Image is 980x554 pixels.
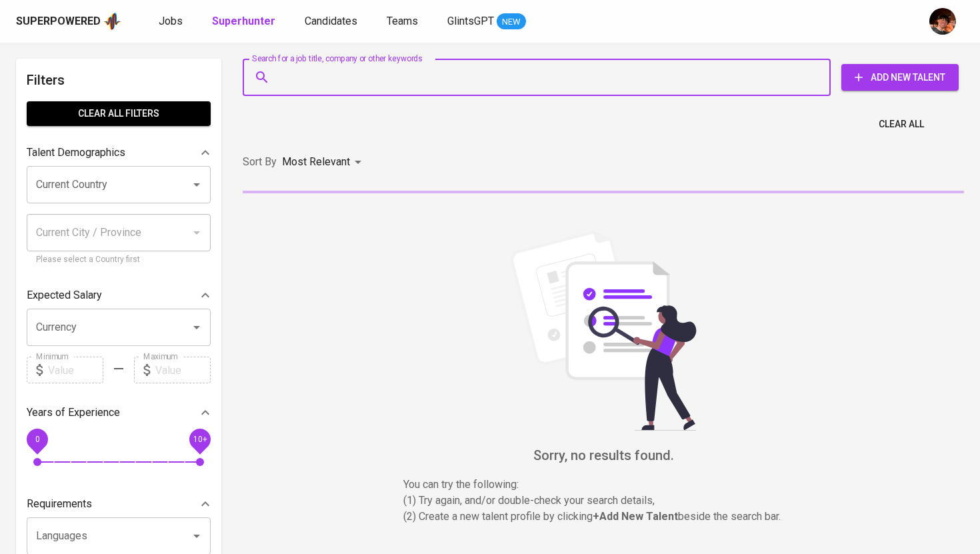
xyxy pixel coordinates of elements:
p: Expected Salary [27,287,102,303]
button: Clear All [873,112,929,137]
div: Most Relevant [282,150,366,175]
img: file_searching.svg [503,231,703,431]
p: Sort By [243,154,277,170]
p: (2) Create a new talent profile by clicking beside the search bar. [403,509,803,525]
span: Candidates [305,15,357,27]
img: app logo [103,11,121,31]
span: 10+ [193,435,207,444]
span: 0 [35,435,39,444]
p: Most Relevant [282,154,350,170]
div: Expected Salary [27,282,211,309]
button: Clear All filters [27,101,211,126]
a: Candidates [305,13,360,30]
input: Value [155,357,211,383]
b: Superhunter [212,15,275,27]
a: Jobs [159,13,185,30]
h6: Sorry, no results found. [243,445,964,466]
p: (1) Try again, and/or double-check your search details, [403,493,803,509]
a: Teams [387,13,421,30]
input: Value [48,357,103,383]
span: Jobs [159,15,183,27]
span: GlintsGPT [447,15,494,27]
p: Years of Experience [27,405,120,421]
p: Requirements [27,496,92,512]
button: Open [187,175,206,194]
h6: Filters [27,69,211,91]
button: Open [187,318,206,337]
span: NEW [497,15,526,29]
span: Teams [387,15,418,27]
p: Talent Demographics [27,145,125,161]
div: Requirements [27,491,211,517]
a: Superhunter [212,13,278,30]
div: Talent Demographics [27,139,211,166]
img: diemas@glints.com [929,8,956,35]
button: Open [187,527,206,545]
div: Years of Experience [27,399,211,426]
p: Please select a Country first [36,253,201,267]
button: Add New Talent [841,64,959,91]
p: You can try the following : [403,477,803,493]
a: Superpoweredapp logo [16,11,121,31]
span: Add New Talent [852,69,948,86]
b: + Add New Talent [593,510,678,523]
span: Clear All filters [37,105,200,122]
a: GlintsGPT NEW [447,13,526,30]
div: Superpowered [16,14,101,29]
span: Clear All [879,116,924,133]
